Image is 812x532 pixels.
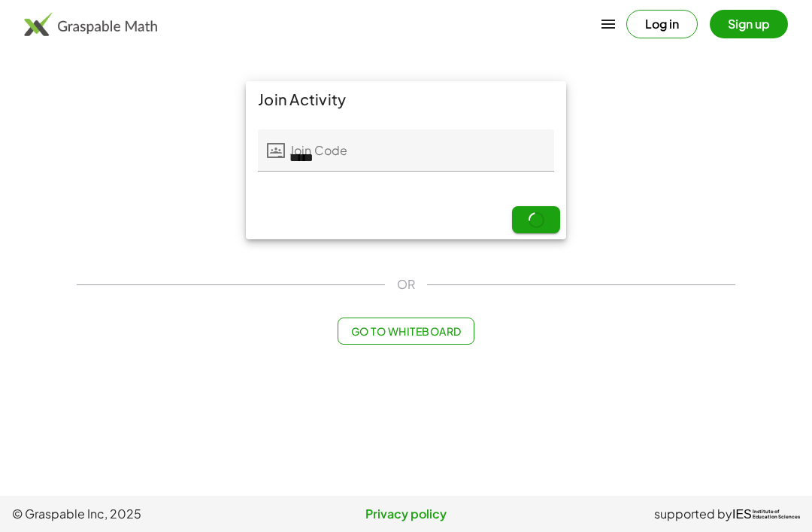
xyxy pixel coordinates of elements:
span: Go to Whiteboard [350,324,461,338]
span: OR [397,275,415,293]
span: IES [732,507,752,521]
span: Institute of Education Sciences [753,509,800,520]
span: © Graspable Inc, 2025 [12,505,274,523]
div: Join Activity [246,81,566,117]
a: Privacy policy [274,505,537,523]
button: Log in [626,10,698,38]
button: Go to Whiteboard [338,318,474,345]
button: Sign up [710,10,788,38]
a: IESInstitute ofEducation Sciences [732,505,800,523]
span: supported by [654,505,732,523]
